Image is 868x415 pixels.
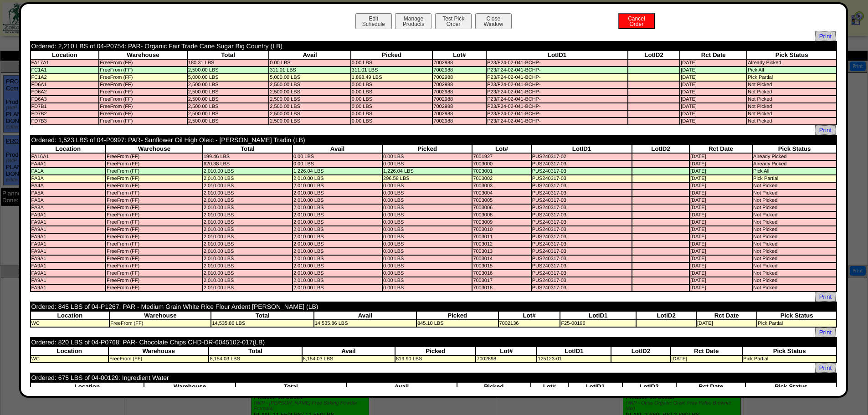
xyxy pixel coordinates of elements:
[269,103,350,110] td: 2,500.00 LBS
[293,226,382,233] td: 2,010.00 LBS
[815,125,836,135] a: Print
[487,96,627,102] td: P23/F24-02-041-BCHP-
[433,118,486,124] td: 7002988
[473,190,530,196] td: 7003004
[293,270,382,277] td: 2,010.00 LBS
[106,190,202,196] td: FreeFrom (FF)
[753,154,836,160] td: Already Picked
[487,51,627,59] th: LotID1
[747,111,836,117] td: Not Picked
[680,67,746,73] td: [DATE]
[697,312,756,319] th: Rct Date
[499,312,560,319] th: Lot#
[106,226,202,233] td: FreeFrom (FF)
[815,363,836,373] a: Print
[690,270,752,277] td: [DATE]
[690,263,752,269] td: [DATE]
[203,190,292,196] td: 2,010.00 LBS
[383,168,472,174] td: 1,226.04 LBS
[99,103,187,110] td: FreeFrom (FF)
[31,96,99,102] td: FD6A3
[31,190,106,196] td: PA5A
[473,248,530,255] td: 7003013
[31,183,106,189] td: PA4A
[203,205,292,211] td: 2,010.00 LBS
[31,67,99,73] td: FC1A1
[680,89,746,95] td: [DATE]
[433,103,486,110] td: 7002988
[99,51,187,59] th: Warehouse
[753,241,836,247] td: Not Picked
[690,219,752,225] td: [DATE]
[293,241,382,247] td: 2,010.00 LBS
[487,103,627,110] td: P23/F24-02-041-BCHP-
[203,277,292,284] td: 2,010.00 LBS
[753,277,836,284] td: Not Picked
[351,118,432,124] td: 0.00 LBS
[383,263,472,269] td: 0.00 LBS
[560,312,636,319] th: LotID1
[690,145,752,153] th: Rct Date
[106,241,202,247] td: FreeFrom (FF)
[753,212,836,218] td: Not Picked
[106,212,202,218] td: FreeFrom (FF)
[487,67,627,73] td: P23/F24-02-041-BCHP-
[31,197,106,204] td: PA6A
[31,248,106,255] td: FA9A1
[753,263,836,269] td: Not Picked
[680,82,746,88] td: [DATE]
[31,161,106,167] td: FA4A1
[383,256,472,262] td: 0.00 LBS
[383,226,472,233] td: 0.00 LBS
[31,60,99,66] td: FA17A1
[31,302,696,311] td: Ordered: 845 LBS of 04-P1267: PAR - Medium Grain White Rice Flour Ardent [PERSON_NAME] (LB)
[532,263,632,269] td: PUS240317-03
[632,145,689,153] th: LotID2
[383,190,472,196] td: 0.00 LBS
[532,161,632,167] td: PUS240317-03
[106,219,202,225] td: FreeFrom (FF)
[690,154,752,160] td: [DATE]
[99,82,187,88] td: FreeFrom (FF)
[203,241,292,247] td: 2,010.00 LBS
[31,312,109,319] th: Location
[31,270,106,277] td: FA9A1
[383,234,472,240] td: 0.00 LBS
[383,205,472,211] td: 0.00 LBS
[31,234,106,240] td: FA9A1
[211,312,313,319] th: Total
[293,205,382,211] td: 2,010.00 LBS
[532,241,632,247] td: PUS240317-03
[106,285,202,291] td: FreeFrom (FF)
[188,111,269,117] td: 2,500.00 LBS
[203,183,292,189] td: 2,010.00 LBS
[188,82,269,88] td: 2,500.00 LBS
[269,111,350,117] td: 2,500.00 LBS
[31,154,106,160] td: FA16A1
[473,154,530,160] td: 7001927
[433,96,486,102] td: 7002988
[203,256,292,262] td: 2,010.00 LBS
[753,145,836,153] th: Pick Status
[487,82,627,88] td: P23/F24-02-041-BCHP-
[106,256,202,262] td: FreeFrom (FF)
[690,168,752,174] td: [DATE]
[383,145,472,153] th: Picked
[269,118,350,124] td: 2,500.00 LBS
[435,13,472,29] button: Test PickOrder
[815,31,836,41] span: Print
[188,51,269,59] th: Total
[383,219,472,225] td: 0.00 LBS
[355,13,392,29] button: EditSchedule
[383,270,472,277] td: 0.00 LBS
[433,82,486,88] td: 7002988
[31,256,106,262] td: FA9A1
[383,248,472,255] td: 0.00 LBS
[351,103,432,110] td: 0.00 LBS
[203,263,292,269] td: 2,010.00 LBS
[680,51,746,59] th: Rct Date
[293,175,382,182] td: 2,010.00 LBS
[473,256,530,262] td: 7003014
[532,212,632,218] td: PUS240317-03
